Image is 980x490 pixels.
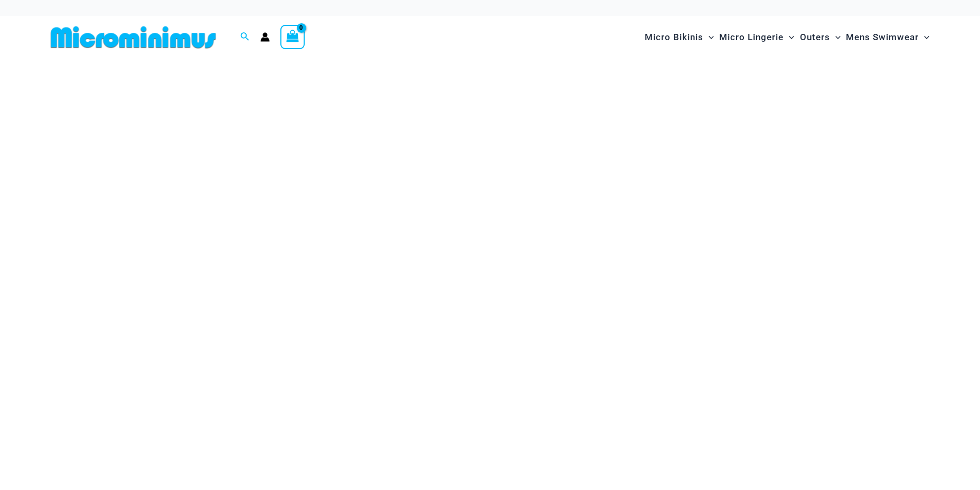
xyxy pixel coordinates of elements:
[800,24,830,51] span: Outers
[240,31,250,44] a: Search icon link
[830,24,841,51] span: Menu Toggle
[719,24,784,51] span: Micro Lingerie
[703,24,714,51] span: Menu Toggle
[640,20,934,55] nav: Site Navigation
[919,24,929,51] span: Menu Toggle
[717,21,797,53] a: Micro LingerieMenu ToggleMenu Toggle
[280,25,305,49] a: View Shopping Cart, empty
[645,24,703,51] span: Micro Bikinis
[843,21,932,53] a: Mens SwimwearMenu ToggleMenu Toggle
[260,32,270,42] a: Account icon link
[46,25,220,49] img: MM SHOP LOGO FLAT
[797,21,843,53] a: OutersMenu ToggleMenu Toggle
[784,24,794,51] span: Menu Toggle
[846,24,919,51] span: Mens Swimwear
[642,21,717,53] a: Micro BikinisMenu ToggleMenu Toggle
